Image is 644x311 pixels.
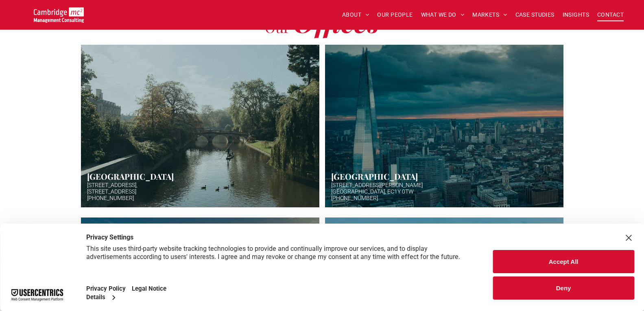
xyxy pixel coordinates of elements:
a: MARKETS [468,9,511,21]
a: CASE STUDIES [511,9,559,21]
a: OUR PEOPLE [373,9,417,21]
a: INSIGHTS [559,9,593,21]
a: ABOUT [338,9,373,21]
img: Go to Homepage [34,7,84,23]
a: CONTACT [593,9,628,21]
a: Aerial photo of Tower Bridge, London. Thames snakes into distance. Hazy background. [325,45,563,207]
a: Hazy afternoon photo of river and bridge in Cambridge. Punt boat in middle-distance. Trees either... [81,45,319,207]
a: Your Business Transformed | Cambridge Management Consulting [34,9,84,17]
a: WHAT WE DO [417,9,469,21]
